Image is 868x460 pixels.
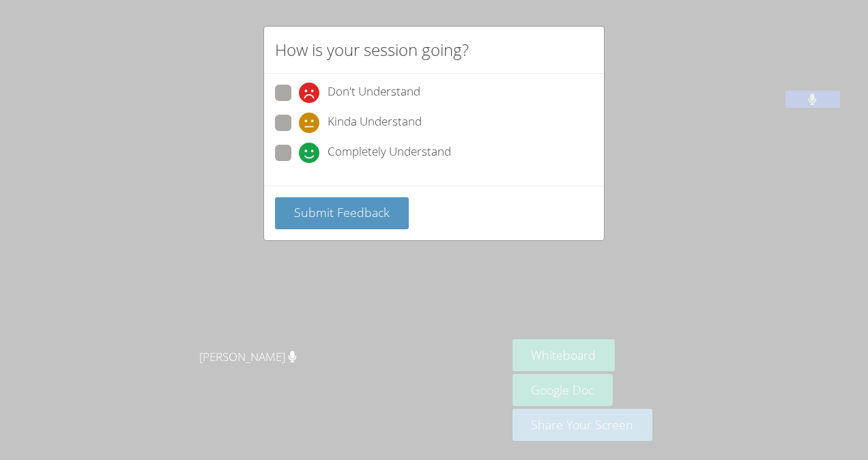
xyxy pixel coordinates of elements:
h2: How is your session going? [275,38,469,62]
button: Submit Feedback [275,197,409,229]
span: Kinda Understand [328,113,422,133]
span: Completely Understand [328,143,451,163]
span: Submit Feedback [294,204,390,220]
span: Don't Understand [328,83,420,103]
